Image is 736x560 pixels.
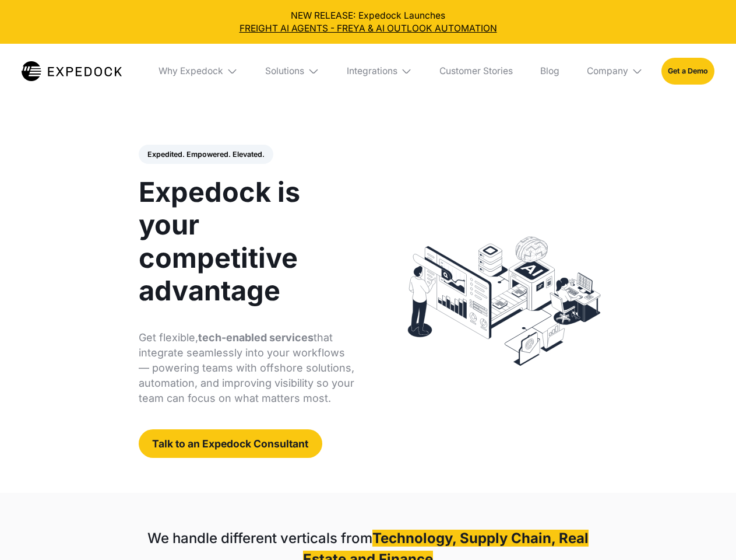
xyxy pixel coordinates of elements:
h1: Expedock is your competitive advantage [139,176,355,307]
a: Get a Demo [661,58,714,84]
div: Integrations [347,65,397,77]
div: Why Expedock [149,44,247,99]
p: Get flexible, that integrate seamlessly into your workflows — powering teams with offshore soluti... [139,330,355,406]
div: Company [587,65,628,77]
div: Why Expedock [159,65,223,77]
div: Solutions [256,44,329,99]
strong: We handle different verticals from [147,530,372,547]
div: Integrations [337,44,421,99]
a: Blog [531,44,568,99]
div: Company [577,44,652,99]
strong: tech-enabled services [198,331,314,344]
a: Customer Stories [430,44,522,99]
div: Solutions [265,65,304,77]
a: FREIGHT AI AGENTS - FREYA & AI OUTLOOK AUTOMATION [9,22,727,35]
a: Talk to an Expedock Consultant [139,429,322,458]
div: NEW RELEASE: Expedock Launches [9,9,727,35]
